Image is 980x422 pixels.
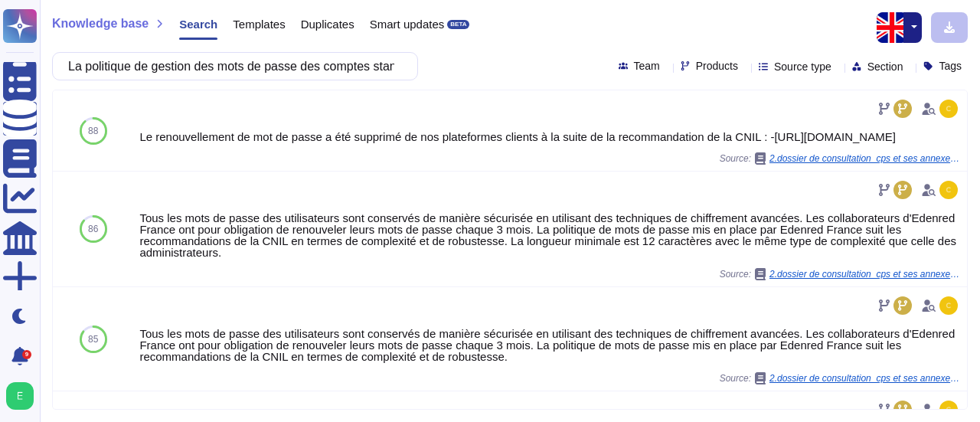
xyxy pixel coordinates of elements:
span: Smart updates [370,18,445,30]
img: en [877,12,907,43]
div: Tous les mots de passe des utilisateurs sont conservés de manière sécurisée en utilisant des tech... [139,212,961,258]
div: 9 [22,350,31,359]
div: Le renouvellement de mot de passe a été supprimé de nos plateformes clients à la suite de la reco... [139,131,961,142]
span: Duplicates [301,18,354,30]
span: 2.dossier de consultation_cps et ses annexes (VD) (1).docx [769,270,961,279]
img: user [6,382,34,410]
div: BETA [447,20,469,29]
span: 2.dossier de consultation_cps et ses annexes (VD) (1).docx [769,374,961,383]
span: 86 [88,224,98,234]
span: Team [634,61,660,71]
span: Templates [233,18,285,30]
button: user [3,379,44,413]
input: Search a question or template... [60,53,402,80]
span: Source type [774,61,831,72]
img: user [939,401,958,419]
span: Tags [939,61,962,71]
span: Source: [720,372,961,384]
span: Source: [720,268,961,280]
img: user [939,100,958,118]
span: 2.dossier de consultation_cps et ses annexes (VD) (1).docx [769,154,961,163]
span: Knowledge base [52,18,149,30]
span: Search [179,18,217,30]
span: Section [867,61,903,72]
img: user [939,181,958,199]
img: user [939,296,958,315]
div: Tous les mots de passe des utilisateurs sont conservés de manière sécurisée en utilisant des tech... [139,328,961,362]
span: 88 [88,126,98,136]
span: 85 [88,335,98,344]
span: Source: [720,152,961,165]
span: Products [696,61,738,71]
